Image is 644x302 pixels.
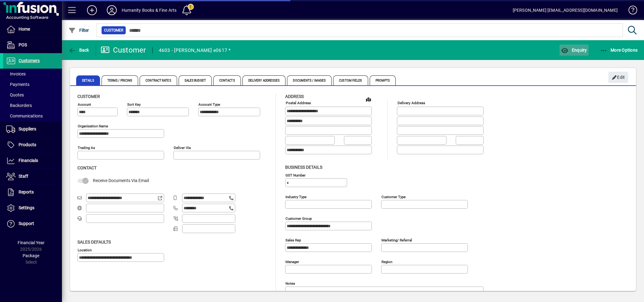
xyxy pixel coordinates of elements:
[285,173,306,177] mat-label: GST Number
[3,69,62,79] a: Invoices
[174,146,191,150] mat-label: Deliver via
[3,137,62,153] a: Products
[19,27,30,32] span: Home
[333,75,368,85] span: Custom Fields
[363,94,373,104] a: View on map
[198,102,220,107] mat-label: Account Type
[122,5,177,15] div: Humanity Books & Fine Arts
[23,253,39,258] span: Package
[78,146,95,150] mat-label: Trading as
[3,185,62,200] a: Reports
[19,42,27,47] span: POS
[68,48,89,53] span: Back
[3,90,62,100] a: Quotes
[624,1,636,21] a: Knowledge Base
[159,45,231,55] div: 4603 - [PERSON_NAME] e0617 *
[19,221,34,226] span: Support
[19,158,38,163] span: Financials
[19,189,34,194] span: Reports
[3,100,62,111] a: Backorders
[77,94,100,99] span: Customer
[179,75,212,85] span: Sales Budget
[381,194,406,199] mat-label: Customer type
[6,82,29,87] span: Payments
[3,200,62,216] a: Settings
[6,71,26,76] span: Invoices
[287,75,332,85] span: Documents / Images
[19,205,34,210] span: Settings
[559,45,588,56] button: Enquiry
[213,75,241,85] span: Contacts
[78,124,108,128] mat-label: Organisation name
[18,240,45,245] span: Financial Year
[102,5,122,16] button: Profile
[19,58,40,63] span: Customers
[6,92,24,97] span: Quotes
[600,48,638,53] span: More Options
[68,28,89,33] span: Filter
[67,25,91,36] button: Filter
[381,238,412,242] mat-label: Marketing/ Referral
[612,72,625,83] span: Edit
[3,216,62,232] a: Support
[608,72,628,83] button: Edit
[6,113,43,118] span: Communications
[242,75,286,85] span: Delivery Addresses
[6,103,32,108] span: Backorders
[598,45,639,56] button: More Options
[127,102,141,107] mat-label: Sort key
[104,27,123,33] span: Customer
[76,75,100,85] span: Details
[3,22,62,37] a: Home
[78,102,91,107] mat-label: Account
[381,259,392,264] mat-label: Region
[370,75,396,85] span: Prompts
[513,5,618,15] div: [PERSON_NAME] [EMAIL_ADDRESS][DOMAIN_NAME]
[285,281,295,285] mat-label: Notes
[3,169,62,184] a: Staff
[77,165,97,170] span: Contact
[3,153,62,168] a: Financials
[101,45,146,55] div: Customer
[285,194,307,199] mat-label: Industry type
[19,174,28,179] span: Staff
[3,111,62,121] a: Communications
[19,142,36,147] span: Products
[3,37,62,53] a: POS
[77,240,111,245] span: Sales defaults
[285,259,299,264] mat-label: Manager
[285,94,304,99] span: Address
[102,75,138,85] span: Terms / Pricing
[285,165,322,170] span: Business details
[19,126,36,131] span: Suppliers
[285,238,301,242] mat-label: Sales rep
[140,75,177,85] span: Contract Rates
[67,45,91,56] button: Back
[93,178,149,183] span: Receive Documents Via Email
[78,248,92,252] mat-label: Location
[82,5,102,16] button: Add
[3,79,62,90] a: Payments
[285,216,312,220] mat-label: Customer group
[561,48,587,53] span: Enquiry
[3,121,62,137] a: Suppliers
[62,45,96,56] app-page-header-button: Back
